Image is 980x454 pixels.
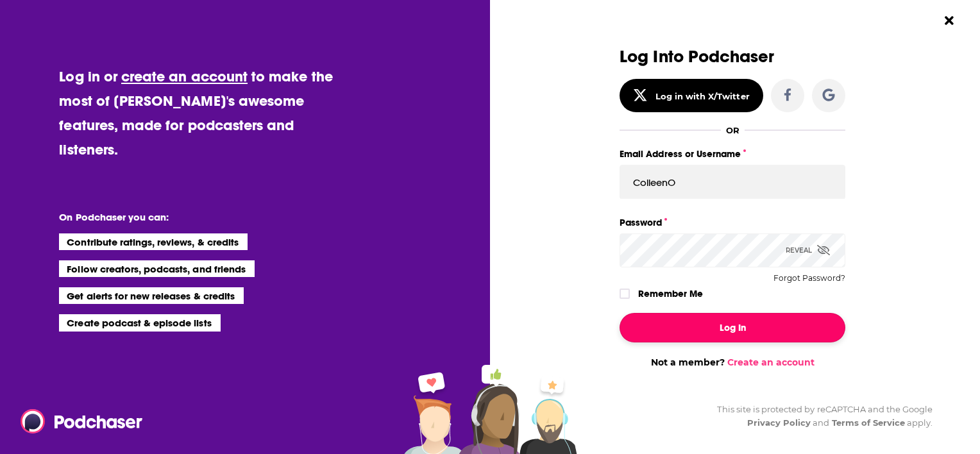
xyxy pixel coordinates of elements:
[21,409,144,433] img: Podchaser - Follow, Share and Rate Podcasts
[59,287,243,304] li: Get alerts for new releases & credits
[620,79,763,112] button: Log in with X/Twitter
[21,409,133,433] a: Podchaser - Follow, Share and Rate Podcasts
[620,214,845,231] label: Password
[620,357,845,368] div: Not a member?
[655,91,750,101] div: Log in with X/Twitter
[620,47,845,66] h3: Log Into Podchaser
[59,233,248,250] li: Contribute ratings, reviews, & credits
[620,313,845,342] button: Log In
[707,403,933,430] div: This site is protected by reCAPTCHA and the Google and apply.
[773,274,845,283] button: Forgot Password?
[620,146,845,162] label: Email Address or Username
[121,67,248,85] a: create an account
[59,211,316,223] li: On Podchaser you can:
[620,165,845,199] input: Email Address or Username
[786,233,830,267] div: Reveal
[937,8,961,33] button: Close Button
[727,357,815,368] a: Create an account
[59,260,255,277] li: Follow creators, podcasts, and friends
[59,314,220,331] li: Create podcast & episode lists
[747,417,811,428] a: Privacy Policy
[726,125,739,135] div: OR
[638,285,703,302] label: Remember Me
[832,417,906,428] a: Terms of Service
